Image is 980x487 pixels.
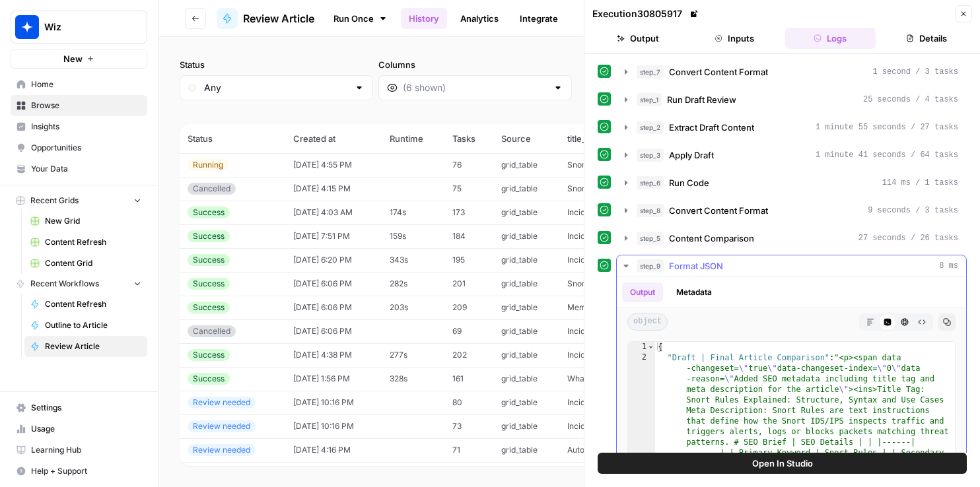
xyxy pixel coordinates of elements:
[689,28,780,49] button: Inputs
[863,94,958,106] span: 25 seconds / 4 tasks
[669,65,768,79] span: Convert Content Format
[188,397,256,408] div: Review needed
[493,177,559,201] td: grid_table
[285,438,382,462] td: [DATE] 4:16 PM
[567,231,781,241] span: Incident Response Certifications: Compare Top Programs
[24,211,147,232] a: New Grid
[444,462,493,486] td: 212
[30,195,79,207] span: Recent Grids
[493,248,559,272] td: grid_table
[11,116,147,137] a: Insights
[45,257,141,269] span: Content Grid
[45,215,141,227] span: New Grid
[598,453,967,474] button: Open In Studio
[669,176,709,189] span: Run Code
[285,153,382,177] td: [DATE] 4:55 PM
[592,28,683,49] button: Output
[816,121,958,133] span: 1 minute 55 seconds / 27 tasks
[567,421,796,431] span: Incident Response Services – Expert Cybersecurity Response
[567,207,779,217] span: Incident Response Plan Testing Guide and Best Practices
[285,462,382,486] td: [DATE] 4:15 PM
[647,342,654,352] span: Toggle code folding, rows 1 through 6
[617,228,966,249] button: 27 seconds / 26 tasks
[188,159,228,171] div: Running
[872,66,958,78] span: 1 second / 3 tasks
[11,191,147,211] button: Recent Grids
[567,373,778,383] span: What is Code Injection? Types, Examples and Prevention
[24,315,147,336] a: Outline to Article
[637,121,664,134] span: step_2
[444,153,493,177] td: 76
[493,296,559,319] td: grid_table
[243,11,314,26] span: Review Article
[444,391,493,414] td: 80
[45,298,141,310] span: Content Refresh
[188,373,230,385] div: Success
[617,117,966,138] button: 1 minute 55 seconds / 27 tasks
[592,7,701,20] div: Execution 30805917
[444,272,493,296] td: 201
[45,341,141,352] span: Review Article
[493,153,559,177] td: grid_table
[188,207,230,218] div: Success
[493,343,559,367] td: grid_table
[31,121,141,133] span: Insights
[493,438,559,462] td: grid_table
[617,200,966,221] button: 9 seconds / 3 tasks
[31,163,141,175] span: Your Data
[452,8,507,29] a: Analytics
[403,81,547,94] input: (6 shown)
[444,438,493,462] td: 71
[325,7,396,30] a: Run Once
[567,302,782,312] span: Memory Leaks Explained: Common Causes and Solutions
[493,201,559,224] td: grid_table
[444,177,493,201] td: 75
[868,205,958,216] span: 9 seconds / 3 tasks
[444,124,493,153] th: Tasks
[567,183,776,193] span: Snort Rules Explained: Structure, Syntax and Use Cases
[637,65,664,79] span: step_7
[11,95,147,116] a: Browse
[858,232,958,244] span: 27 seconds / 26 tasks
[752,457,813,470] span: Open In Studio
[493,272,559,296] td: grid_table
[285,319,382,343] td: [DATE] 6:06 PM
[188,420,256,432] div: Review needed
[24,232,147,253] a: Content Refresh
[444,414,493,438] td: 73
[31,142,141,154] span: Opportunities
[637,204,664,217] span: step_8
[30,278,99,290] span: Recent Workflows
[11,158,147,179] a: Your Data
[24,253,147,274] a: Content Grid
[31,79,141,90] span: Home
[285,414,382,438] td: [DATE] 10:16 PM
[31,423,141,435] span: Usage
[444,319,493,343] td: 69
[444,201,493,224] td: 173
[188,230,230,242] div: Success
[188,302,230,313] div: Success
[24,336,147,357] a: Review Article
[188,325,236,337] div: Cancelled
[637,148,664,162] span: step_3
[188,254,230,266] div: Success
[444,224,493,248] td: 184
[617,172,966,193] button: 114 ms / 1 tasks
[285,391,382,414] td: [DATE] 10:16 PM
[11,439,147,461] a: Learning Hub
[285,343,382,367] td: [DATE] 4:38 PM
[617,61,966,82] button: 1 second / 3 tasks
[188,183,236,195] div: Cancelled
[567,397,814,407] span: Incident Response Checklist: Step-by-Step Guide for Teams
[401,8,447,29] a: History
[816,149,958,161] span: 1 minute 41 seconds / 64 tasks
[382,124,444,153] th: Runtime
[567,255,765,265] span: Incident Response Life Cycle: Stages and Automation
[617,145,966,166] button: 1 minute 41 seconds / 64 tasks
[63,52,83,65] span: New
[512,8,566,29] a: Integrate
[285,224,382,248] td: [DATE] 7:51 PM
[31,465,141,477] span: Help + Support
[382,201,444,224] td: 174s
